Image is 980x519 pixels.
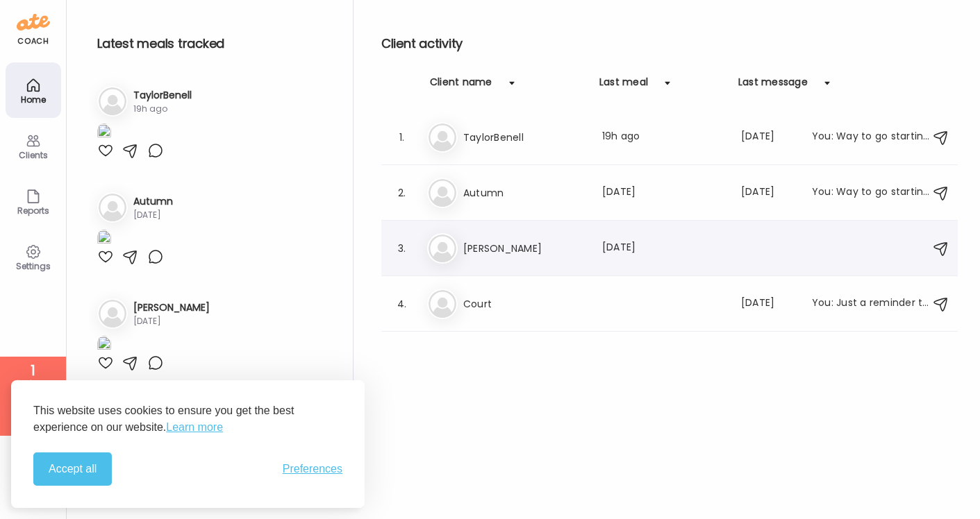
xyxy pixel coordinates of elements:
div: [DATE] [133,209,173,221]
h3: Court [463,296,585,312]
div: Settings [8,262,58,271]
div: 2. [394,185,410,201]
button: Accept all cookies [33,452,112,486]
div: 19h ago [133,103,192,115]
div: [DATE] [741,185,795,201]
h3: [PERSON_NAME] [133,300,210,315]
div: 1. [394,129,410,146]
span: Preferences [283,463,342,475]
div: 1 [5,362,61,379]
div: Reports [8,206,58,215]
h3: TaylorBenell [463,129,585,146]
h3: Autumn [463,185,585,201]
div: Clients [8,151,58,160]
div: Last meal [599,75,648,97]
div: 4. [394,296,410,312]
a: Learn more [166,419,223,436]
div: Client name [430,75,492,97]
h3: Autumn [133,194,173,209]
img: bg-avatar-default.svg [429,290,456,318]
img: bg-avatar-default.svg [99,194,126,221]
img: bg-avatar-default.svg [429,179,456,207]
img: bg-avatar-default.svg [99,300,126,327]
button: Toggle preferences [283,463,342,475]
div: [DATE] [741,296,795,312]
h3: TaylorBenell [133,88,192,103]
div: coach [17,35,49,47]
div: [DATE] [602,240,724,257]
p: This website uses cookies to ensure you get the best experience on our website. [33,402,342,436]
div: You: Way to go starting to take photos! [812,185,934,201]
img: bg-avatar-default.svg [99,87,126,115]
img: bg-avatar-default.svg [429,235,456,262]
img: images%2F4pkhDU4x36OiAubTRv3dH6Rw2sC3%2FSBR911kSK1YGEH9aHJlJ%2FSvwIv5MAyfI7jIBKNxIH_1080 [97,336,111,355]
h3: [PERSON_NAME] [463,240,585,257]
h2: Latest meals tracked [97,33,331,54]
div: [DATE] [133,315,210,327]
img: images%2FyUIaw6sDWURsjq5E9AyEUrfdYdh1%2F1U4uIN0TL0VBFc6OusM8%2FvlsQoQ6Qh2IH2xtED30f_1080 [97,230,111,248]
div: [DATE] [602,185,724,201]
img: bg-avatar-default.svg [429,124,456,151]
h2: Client activity [381,33,958,54]
div: 3. [394,240,410,257]
img: images%2FfzXPTHKdUjgQJdstH0JxJ1Da97R2%2FkgRPZedceyOLlnBQaU2W%2FXK0hpQPkT6pUvsrsBdsJ_1080 [97,124,111,142]
img: ate [17,11,50,33]
div: Last message [738,75,808,97]
div: [DATE] [741,129,795,146]
div: You: Just a reminder to start adding pics ;) [812,296,934,312]
div: 19h ago [602,129,724,146]
div: You: Way to go starting to take photos! I'll review this after a week :) [812,129,934,146]
div: Home [8,95,58,104]
div: clients over your license limit! [5,379,61,408]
